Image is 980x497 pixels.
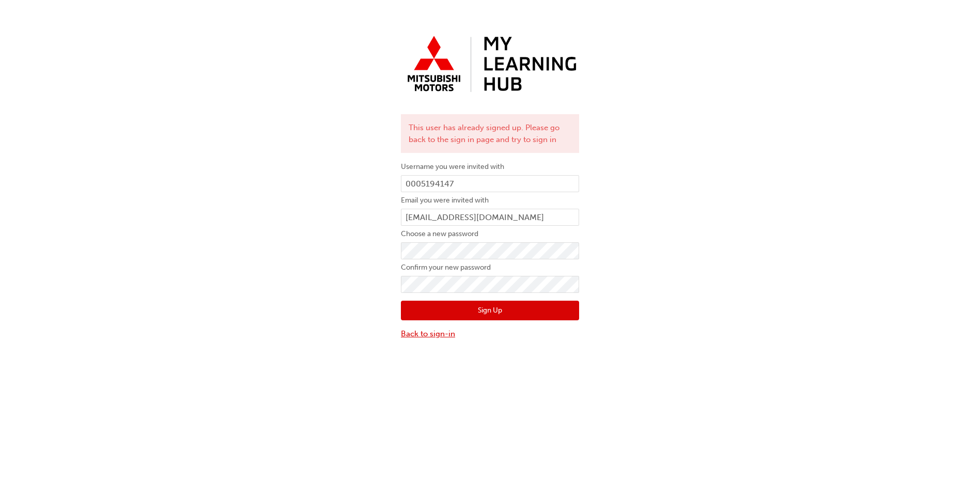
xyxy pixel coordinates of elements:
[401,194,579,207] label: Email you were invited with
[401,31,579,99] img: mmal
[401,228,579,240] label: Choose a new password
[401,261,579,274] label: Confirm your new password
[401,301,579,320] button: Sign Up
[401,328,579,340] a: Back to sign-in
[401,114,579,153] div: This user has already signed up. Please go back to the sign in page and try to sign in
[401,161,579,173] label: Username you were invited with
[401,175,579,193] input: Username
